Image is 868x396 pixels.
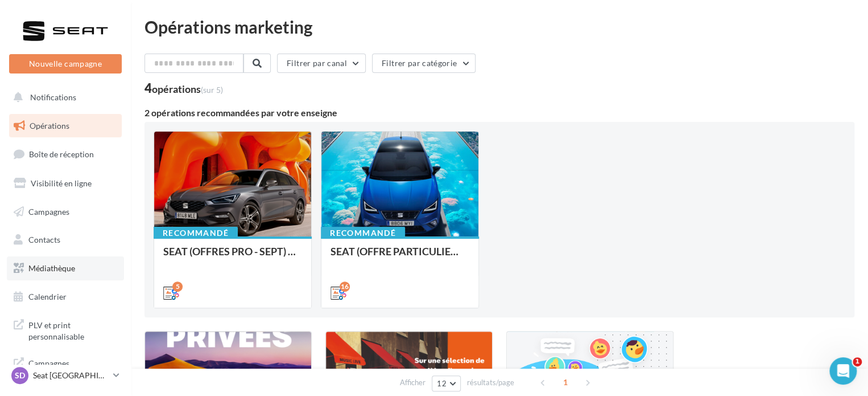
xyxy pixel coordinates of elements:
[29,149,94,159] span: Boîte de réception
[28,317,117,342] span: PLV et print personnalisable
[152,84,223,94] div: opérations
[9,365,122,386] a: SD Seat [GEOGRAPHIC_DATA]
[432,375,461,391] button: 12
[829,357,857,385] iframe: Intercom live chat
[7,313,124,346] a: PLV et print personnalisable
[277,54,366,73] button: Filtrer par canal
[144,108,854,117] div: 2 opérations recommandées par votre enseigne
[15,370,25,381] span: SD
[7,85,119,109] button: Notifications
[7,351,124,385] a: Campagnes DataOnDemand
[144,82,223,95] div: 4
[33,370,109,381] p: Seat [GEOGRAPHIC_DATA]
[28,263,75,273] span: Médiathèque
[201,85,223,95] span: (sur 5)
[28,356,117,380] span: Campagnes DataOnDemand
[154,227,238,239] div: Recommandé
[7,200,124,224] a: Campagnes
[7,228,124,252] a: Contacts
[7,142,124,166] a: Boîte de réception
[31,178,92,188] span: Visibilité en ligne
[853,357,862,366] span: 1
[7,256,124,280] a: Médiathèque
[7,285,124,309] a: Calendrier
[144,18,854,35] div: Opérations marketing
[28,235,60,244] span: Contacts
[7,114,124,138] a: Opérations
[372,54,476,73] button: Filtrer par catégorie
[437,379,447,388] span: 12
[28,292,67,301] span: Calendrier
[321,227,405,239] div: Recommandé
[30,92,76,102] span: Notifications
[330,246,469,268] div: SEAT (OFFRE PARTICULIER - SEPT) - SOCIAL MEDIA
[467,377,514,388] span: résultats/page
[400,377,425,388] span: Afficher
[163,246,302,268] div: SEAT (OFFRES PRO - SEPT) - SOCIAL MEDIA
[340,281,350,292] div: 16
[172,281,183,292] div: 5
[9,54,122,74] button: Nouvelle campagne
[28,206,69,216] span: Campagnes
[556,373,574,391] span: 1
[7,172,124,195] a: Visibilité en ligne
[30,121,69,130] span: Opérations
